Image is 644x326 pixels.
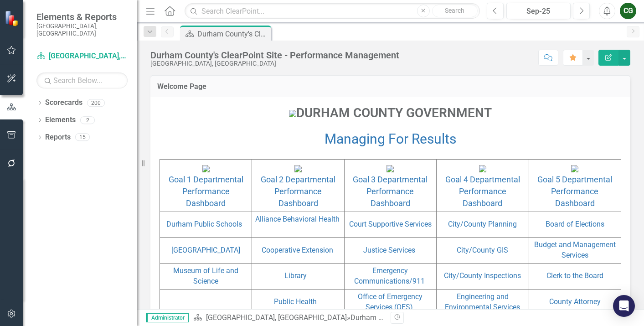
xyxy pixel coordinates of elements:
a: [GEOGRAPHIC_DATA], [GEOGRAPHIC_DATA] [206,313,347,322]
a: Museum of Life and Science [173,266,238,285]
div: 200 [87,99,105,107]
div: Sep-25 [510,6,567,17]
a: Goal 2 Departmental Performance Dashboard [261,175,335,208]
a: Board of Elections [546,220,604,228]
span: Elements & Reports [36,11,128,22]
a: Scorecards [45,98,82,108]
img: goal%201%20icon%20v2.PNG [202,165,210,172]
a: Reports [45,132,71,143]
div: [GEOGRAPHIC_DATA], [GEOGRAPHIC_DATA] [150,60,399,67]
button: Sep-25 [506,3,571,19]
img: goal%204%20icon.PNG [479,165,486,172]
a: Budget and Management Services [534,240,616,259]
button: CG [620,3,636,19]
a: Goal 3 Departmental Performance Dashboard [353,175,428,208]
a: Public Health [274,297,317,306]
a: Library [284,271,307,280]
a: [GEOGRAPHIC_DATA], [GEOGRAPHIC_DATA] [36,51,128,62]
a: Cooperative Extension [262,246,333,254]
a: Emergency Communications/911 [354,266,425,285]
a: [GEOGRAPHIC_DATA] [171,246,240,254]
div: 15 [75,134,90,141]
div: Open Intercom Messenger [613,295,635,317]
span: DURHAM COUNTY GOVERNMENT [289,105,492,120]
a: Office of Emergency Services (OES) [358,292,422,311]
a: City/County Planning [448,220,517,228]
img: ClearPoint Strategy [5,10,21,26]
img: goal%203%20icon.PNG [386,165,394,172]
span: Search [445,7,464,14]
img: goal%202%20icon.PNG [294,165,302,172]
a: Engineering and Environmental Services [445,292,520,311]
a: Goal 1 Departmental Performance Dashboard [169,175,243,208]
a: Justice Services [363,246,415,254]
a: Clerk to the Board [546,271,603,280]
a: City/County GIS [457,246,508,254]
div: Durham County's ClearPoint Site - Performance Management [150,50,399,60]
a: Alliance Behavioral Health [255,215,340,223]
div: Durham County's ClearPoint Site - Performance Management [350,313,546,322]
img: goal%205%20icon.PNG [571,165,578,172]
input: Search ClearPoint... [185,3,480,19]
a: City/County Inspections [444,271,521,280]
a: County Attorney [549,297,601,306]
button: Search [432,5,478,17]
a: Managing For Results [325,131,456,147]
span: Administrator [146,313,189,322]
div: 2 [80,116,95,124]
div: » [193,313,384,323]
a: Elements [45,115,76,125]
img: Logo.png [289,110,296,117]
a: Durham Public Schools [166,220,242,228]
div: Durham County's ClearPoint Site - Performance Management [197,28,269,40]
h3: Welcome Page [157,83,623,91]
small: [GEOGRAPHIC_DATA], [GEOGRAPHIC_DATA] [36,22,128,37]
a: Goal 5 Departmental Performance Dashboard [537,175,612,208]
a: Goal 4 Departmental Performance Dashboard [445,175,520,208]
a: Court Supportive Services [349,220,432,228]
input: Search Below... [36,72,128,88]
